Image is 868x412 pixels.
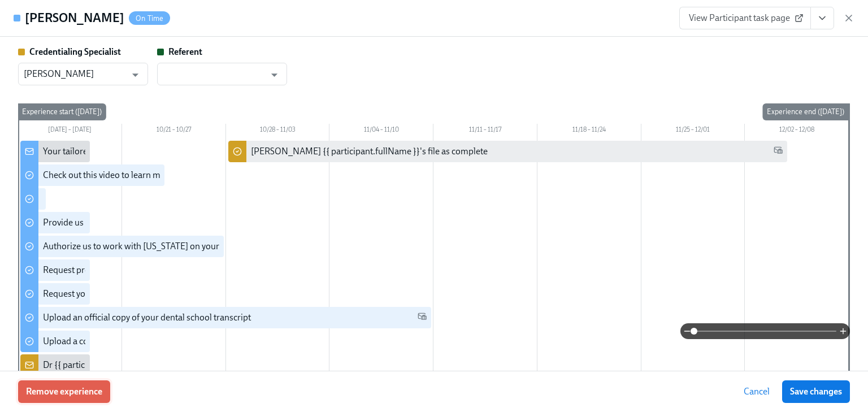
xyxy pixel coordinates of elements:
div: Experience end ([DATE]) [762,103,849,120]
button: Open [266,66,283,84]
div: Experience start ([DATE]) [18,103,106,120]
strong: Referent [168,46,202,57]
div: [DATE] – [DATE] [18,124,122,138]
a: View Participant task page [679,7,811,29]
span: Remove experience [26,386,102,397]
span: Save changes [790,386,842,397]
span: On Time [129,14,170,23]
div: 12/02 – 12/08 [745,124,849,138]
button: Cancel [736,380,778,403]
div: Provide us with some extra info for the [US_STATE] state application [43,216,302,229]
div: Your tailored to-do list for [US_STATE] credentialing [43,145,241,158]
div: Dr {{ participant.fullName }} sent [US_STATE] credentialing requirements [43,359,323,371]
div: Upload an official copy of your dental school transcript [43,311,251,324]
button: Save changes [782,380,850,403]
div: Check out this video to learn more about the OCC [43,169,232,181]
div: [PERSON_NAME] {{ participant.fullName }}'s file as complete [251,145,488,158]
h4: [PERSON_NAME] [25,10,124,27]
div: Request your JCDNE scores [43,288,150,300]
strong: Credentialing Specialist [29,46,121,57]
div: Upload a copy of your BLS card [43,335,162,348]
div: 11/11 – 11/17 [433,124,537,138]
button: Remove experience [18,380,110,403]
div: 11/25 – 12/01 [641,124,745,138]
div: 11/04 – 11/10 [329,124,433,138]
span: View Participant task page [689,12,801,24]
button: View task page [810,7,834,29]
div: Authorize us to work with [US_STATE] on your behalf [43,240,245,253]
div: 10/28 – 11/03 [226,124,330,138]
span: Work Email [418,311,427,324]
span: Cancel [744,386,770,397]
div: 10/21 – 10/27 [122,124,226,138]
div: Request proof of your {{ participant.regionalExamPassed }} test scores [43,264,313,276]
button: Open [127,66,144,84]
div: 11/18 – 11/24 [537,124,641,138]
span: Work Email [774,145,783,158]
